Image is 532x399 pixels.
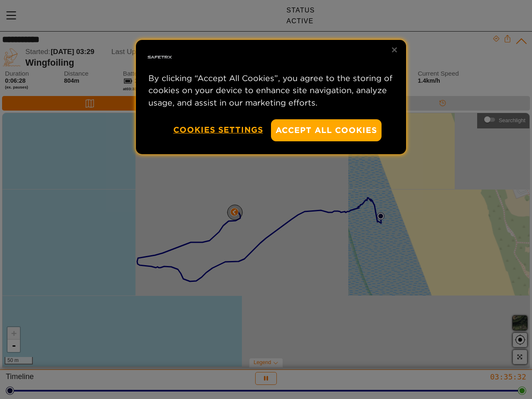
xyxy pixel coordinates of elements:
img: Safe Tracks [146,44,173,71]
button: Accept All Cookies [271,119,382,141]
p: By clicking “Accept All Cookies”, you agree to the storing of cookies on your device to enhance s... [148,72,394,109]
button: Cookies Settings [173,119,263,140]
div: Privacy [136,40,406,154]
button: Close [385,41,404,59]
